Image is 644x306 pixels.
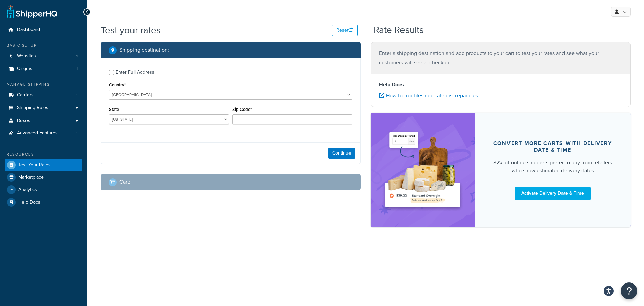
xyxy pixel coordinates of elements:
[328,148,355,159] button: Continue
[17,66,32,72] span: Origins
[5,171,82,183] a: Marketplace
[17,92,34,98] span: Carriers
[109,107,119,112] label: State
[332,25,358,36] button: Reset
[379,81,622,89] h4: Help Docs
[5,82,82,87] div: Manage Shipping
[5,62,82,75] a: Origins1
[5,159,82,171] a: Test Your Rates
[5,115,82,127] a: Boxes
[17,27,40,33] span: Dashboard
[374,25,424,35] h2: Rate Results
[381,123,465,217] img: feature-image-ddt-36eae7f7280da8017bfb280eaccd9c446f90b1fe08728e4019434db127062ab4.png
[17,130,58,136] span: Advanced Features
[5,89,82,101] li: Carriers
[18,200,40,205] span: Help Docs
[5,50,82,62] li: Websites
[232,107,252,112] label: Zip Code*
[17,118,30,124] span: Boxes
[5,127,82,139] li: Advanced Features
[109,70,114,75] input: Enter Full Address
[5,62,82,75] li: Origins
[491,140,614,154] div: Convert more carts with delivery date & time
[5,196,82,208] a: Help Docs
[75,130,78,136] span: 3
[5,89,82,101] a: Carriers3
[18,162,51,168] span: Test Your Rates
[5,24,82,36] a: Dashboard
[621,282,637,299] button: Open Resource Center
[5,127,82,139] a: Advanced Features3
[5,184,82,196] a: Analytics
[76,66,78,72] span: 1
[17,105,48,111] span: Shipping Rules
[491,159,614,175] div: 82% of online shoppers prefer to buy from retailers who show estimated delivery dates
[5,43,82,48] div: Basic Setup
[17,53,36,59] span: Websites
[379,49,622,68] p: Enter a shipping destination and add products to your cart to test your rates and see what your c...
[5,151,82,157] div: Resources
[116,68,154,77] div: Enter Full Address
[515,187,591,200] a: Activate Delivery Date & Time
[5,50,82,62] a: Websites1
[18,187,37,193] span: Analytics
[75,92,78,98] span: 3
[109,82,126,87] label: Country*
[5,102,82,114] a: Shipping Rules
[76,53,78,59] span: 1
[119,179,130,185] h2: Cart :
[101,24,161,37] h1: Test your rates
[18,175,44,180] span: Marketplace
[119,47,169,53] h2: Shipping destination :
[379,92,478,99] a: How to troubleshoot rate discrepancies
